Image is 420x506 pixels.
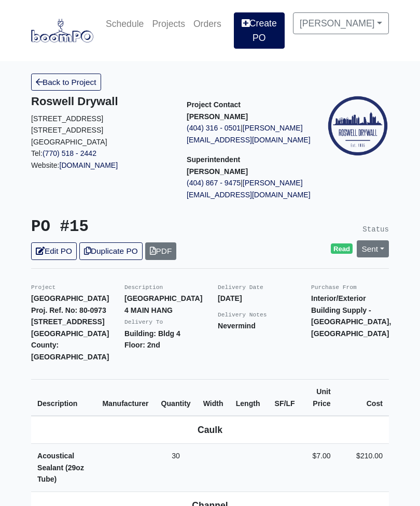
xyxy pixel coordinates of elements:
th: Unit Price [301,380,337,416]
strong: [GEOGRAPHIC_DATA] 4 MAIN HANG [124,294,202,314]
strong: [STREET_ADDRESS] [31,317,105,326]
a: (404) 867 - 9475 [187,179,241,187]
a: Projects [148,12,189,35]
a: Create PO [234,12,285,49]
strong: County: [GEOGRAPHIC_DATA] [31,341,109,361]
p: [STREET_ADDRESS] [31,113,171,125]
span: Project Contact [187,100,241,109]
strong: Floor: 2nd [124,341,160,349]
strong: Proj. Ref. No: 80-0973 [31,306,106,314]
h3: PO #15 [31,218,202,237]
strong: Nevermind [218,322,256,330]
a: [PERSON_NAME][EMAIL_ADDRESS][DOMAIN_NAME] [187,179,311,199]
strong: Building: Bldg 4 [124,329,180,338]
th: Width [197,380,230,416]
strong: Acoustical Sealant (29oz Tube) [37,452,84,483]
img: boomPO [31,19,93,42]
small: Description [124,284,163,291]
a: Orders [189,12,226,35]
p: | [187,177,327,200]
small: Status [362,225,389,234]
p: [GEOGRAPHIC_DATA] [31,136,171,148]
strong: [PERSON_NAME] [187,167,248,176]
small: Delivery Notes [218,312,267,318]
td: $210.00 [337,444,389,492]
span: Superintendent [187,155,240,164]
a: (770) 518 - 2442 [43,149,96,157]
td: $7.00 [301,444,337,492]
p: Interior/Exterior Building Supply - [GEOGRAPHIC_DATA], [GEOGRAPHIC_DATA] [311,293,389,339]
th: Quantity [155,380,197,416]
th: Description [31,380,96,416]
th: SF/LF [267,380,301,416]
a: Back to Project [31,74,101,91]
p: | [187,122,327,146]
small: Project [31,284,55,291]
p: [STREET_ADDRESS] [31,124,171,136]
div: Website: [31,95,171,171]
a: Sent [357,240,389,257]
strong: [PERSON_NAME] [187,112,248,121]
td: 30 [155,444,197,492]
small: Delivery Date [218,284,263,291]
a: [PERSON_NAME] [293,12,389,34]
a: Duplicate PO [79,242,143,259]
p: Tel: [31,148,171,160]
a: Edit PO [31,242,77,259]
th: Length [230,380,267,416]
th: Cost [337,380,389,416]
b: Caulk [198,425,222,435]
th: Manufacturer [96,380,155,416]
a: (404) 316 - 0501 [187,124,241,132]
a: [DOMAIN_NAME] [60,161,118,169]
strong: [GEOGRAPHIC_DATA] [31,329,109,338]
strong: [DATE] [218,294,242,302]
small: Purchase From [311,284,357,291]
strong: [GEOGRAPHIC_DATA] [31,294,109,302]
small: Delivery To [124,319,163,325]
h5: Roswell Drywall [31,95,171,108]
a: [PERSON_NAME][EMAIL_ADDRESS][DOMAIN_NAME] [187,124,311,144]
a: PDF [145,242,177,259]
span: Read [331,243,353,254]
a: Schedule [102,12,148,35]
